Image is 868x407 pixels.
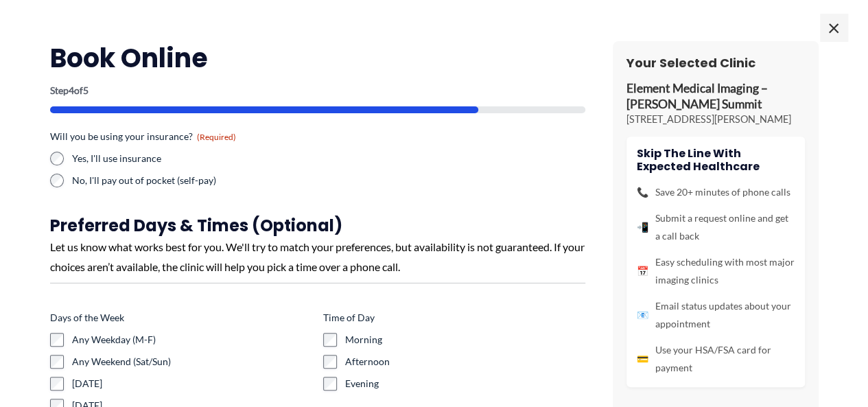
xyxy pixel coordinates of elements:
[83,84,89,96] span: 5
[69,84,74,96] span: 4
[637,262,648,280] span: 📅
[637,183,795,201] li: Save 20+ minutes of phone calls
[637,209,795,245] li: Submit a request online and get a call back
[637,218,648,236] span: 📲
[72,174,312,187] label: No, I'll pay out of pocket (self-pay)
[637,306,648,324] span: 📧
[820,14,847,41] span: ×
[72,333,312,347] label: Any Weekday (M-F)
[50,130,236,143] legend: Will you be using your insurance?
[50,41,585,75] h2: Book Online
[72,377,312,391] label: [DATE]
[345,333,585,347] label: Morning
[50,237,585,277] div: Let us know what works best for you. We'll try to match your preferences, but availability is not...
[345,377,585,391] label: Evening
[197,132,236,142] span: (Required)
[626,55,805,71] h3: Your Selected Clinic
[50,311,124,325] legend: Days of the Week
[637,297,795,333] li: Email status updates about your appointment
[637,350,648,368] span: 💳
[637,253,795,289] li: Easy scheduling with most major imaging clinics
[323,311,375,325] legend: Time of Day
[637,341,795,377] li: Use your HSA/FSA card for payment
[50,215,585,236] h3: Preferred Days & Times (Optional)
[626,81,805,113] p: Element Medical Imaging – [PERSON_NAME] Summit
[637,183,648,201] span: 📞
[50,86,585,95] p: Step of
[637,147,795,173] h4: Skip the line with Expected Healthcare
[72,355,312,369] label: Any Weekend (Sat/Sun)
[626,113,805,126] p: [STREET_ADDRESS][PERSON_NAME]
[72,152,312,165] label: Yes, I'll use insurance
[345,355,585,369] label: Afternoon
